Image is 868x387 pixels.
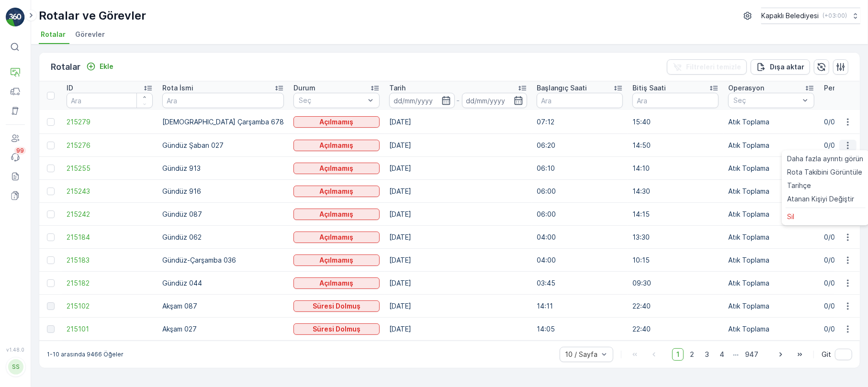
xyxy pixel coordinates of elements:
[628,226,723,249] td: 13:30
[537,93,623,108] input: Ara
[686,62,741,72] p: Filtreleri temizle
[320,187,354,196] p: Açılmamış
[628,134,723,157] td: 14:50
[723,134,819,157] td: Atık Toplama
[16,147,24,155] p: 99
[384,134,532,157] td: [DATE]
[788,167,863,177] span: Rota Takibini Görüntüle
[47,279,55,287] div: Toggle Row Selected
[6,354,25,379] button: SS
[667,59,747,75] button: Filtreleri temizle
[67,324,153,334] a: 215101
[770,62,804,72] p: Dışa aktar
[47,325,55,333] div: Toggle Row Selected
[628,203,723,226] td: 14:15
[293,209,380,220] button: Açılmamış
[293,300,380,312] button: Süresi Dolmuş
[384,272,532,295] td: [DATE]
[67,117,153,127] a: 215279
[823,12,847,20] p: ( +03:00 )
[788,212,795,221] span: Sil
[537,83,587,93] p: Başlangıç Saati
[532,180,628,203] td: 06:00
[532,203,628,226] td: 06:00
[723,157,819,180] td: Atık Toplama
[700,348,713,361] span: 3
[67,141,153,150] span: 215276
[384,249,532,272] td: [DATE]
[761,8,860,24] button: Kapaklı Belediyesi(+03:00)
[320,117,354,127] p: Açılmamış
[158,134,289,157] td: Gündüz Şaban 027
[67,232,153,242] a: 215184
[8,359,23,375] div: SS
[47,142,55,149] div: Toggle Row Selected
[39,8,146,23] p: Rotalar ve Görevler
[158,249,289,272] td: Gündüz-Çarşamba 036
[788,194,855,204] span: Atanan Kişiyi Değiştir
[293,186,380,197] button: Açılmamış
[384,157,532,180] td: [DATE]
[293,140,380,151] button: Açılmamış
[67,164,153,173] a: 215255
[75,30,105,39] span: Görevler
[51,60,80,74] p: Rotalar
[320,141,354,150] p: Açılmamış
[532,226,628,249] td: 04:00
[751,59,810,75] button: Dışa aktar
[158,110,289,134] td: [DEMOGRAPHIC_DATA] Çarşamba 678
[67,301,153,311] a: 215102
[761,11,819,21] p: Kapaklı Belediyesi
[47,351,124,358] p: 1-10 arasında 9466 Öğeler
[67,187,153,196] a: 215243
[320,164,354,173] p: Açılmamış
[67,83,73,93] p: ID
[628,157,723,180] td: 14:10
[162,83,193,93] p: Rota İsmi
[457,95,460,106] p: -
[82,61,117,72] button: Ekle
[47,233,55,241] div: Toggle Row Selected
[158,157,289,180] td: Gündüz 913
[384,180,532,203] td: [DATE]
[686,348,699,361] span: 2
[784,166,868,179] a: Rota Takibini Görüntüle
[532,134,628,157] td: 06:20
[47,210,55,218] div: Toggle Row Selected
[723,249,819,272] td: Atık Toplama
[6,148,25,167] a: 99
[384,110,532,134] td: [DATE]
[293,116,380,128] button: Açılmamış
[67,278,153,288] span: 215182
[67,210,153,219] a: 215242
[389,83,406,93] p: Tarih
[384,226,532,249] td: [DATE]
[6,347,25,353] span: v 1.48.0
[824,83,862,93] p: Performans
[47,188,55,195] div: Toggle Row Selected
[293,83,316,93] p: Durum
[47,302,55,310] div: Toggle Row Selected
[158,272,289,295] td: Gündüz 044
[788,181,812,190] span: Tarihçe
[158,226,289,249] td: Gündüz 062
[320,210,354,219] p: Açılmamış
[320,278,354,288] p: Açılmamış
[741,348,763,361] span: 947
[723,272,819,295] td: Atık Toplama
[628,249,723,272] td: 10:15
[532,318,628,341] td: 14:05
[715,348,729,361] span: 4
[293,163,380,174] button: Açılmamış
[67,93,153,108] input: Ara
[162,93,284,108] input: Ara
[389,93,455,108] input: dd/mm/yyyy
[293,323,380,335] button: Süresi Dolmuş
[299,96,365,105] p: Seç
[733,96,800,105] p: Seç
[723,226,819,249] td: Atık Toplama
